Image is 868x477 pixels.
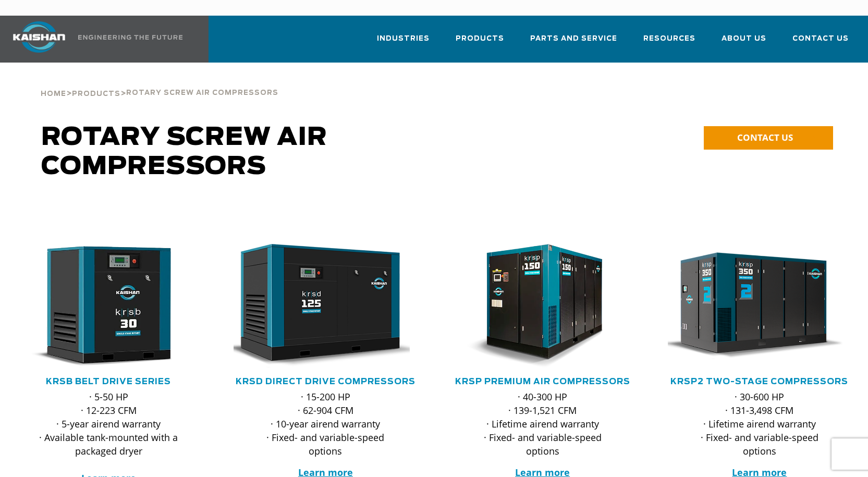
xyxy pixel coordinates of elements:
[46,377,171,386] a: KRSB Belt Drive Series
[792,25,849,60] a: Contact Us
[443,244,627,368] img: krsp150
[72,89,120,98] a: Products
[668,244,851,368] div: krsp350
[722,25,766,60] a: About Us
[72,91,120,97] span: Products
[226,244,410,368] img: krsd125
[236,377,415,386] a: KRSD Direct Drive Compressors
[689,390,830,458] p: · 30-600 HP · 131-3,498 CFM · Lifetime airend warranty · Fixed- and variable-speed options
[234,244,417,368] div: krsd125
[126,90,278,96] span: Rotary Screw Air Compressors
[456,25,504,60] a: Products
[704,126,833,150] a: CONTACT US
[254,390,396,458] p: · 15-200 HP · 62-904 CFM · 10-year airend warranty · Fixed- and variable-speed options
[451,244,634,368] div: krsp150
[643,25,695,60] a: Resources
[660,244,844,368] img: krsp350
[41,89,66,98] a: Home
[17,244,200,368] div: krsb30
[78,35,182,40] img: Engineering the future
[377,25,430,60] a: Industries
[9,244,193,368] img: krsb30
[456,33,504,45] span: Products
[792,33,849,45] span: Contact Us
[670,377,848,386] a: KRSP2 Two-Stage Compressors
[530,25,617,60] a: Parts and Service
[41,63,278,102] div: > >
[377,33,430,45] span: Industries
[455,377,630,386] a: KRSP Premium Air Compressors
[737,131,793,143] span: CONTACT US
[41,125,327,179] span: Rotary Screw Air Compressors
[643,33,695,45] span: Resources
[472,390,614,458] p: · 40-300 HP · 139-1,521 CFM · Lifetime airend warranty · Fixed- and variable-speed options
[722,33,766,45] span: About Us
[41,91,66,97] span: Home
[530,33,617,45] span: Parts and Service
